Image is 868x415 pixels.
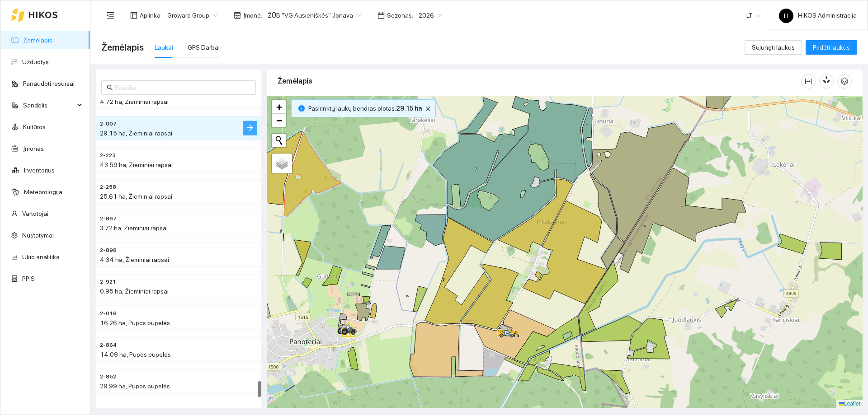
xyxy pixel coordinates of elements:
[387,10,413,20] span: Sezonas :
[101,40,144,55] span: Žemėlapis
[22,210,48,217] a: Vartotojai
[276,101,282,112] span: +
[100,319,170,326] span: 16.26 ha, Pupos pupelės
[234,12,241,19] span: shop
[100,214,117,223] span: 2-897
[23,80,75,87] a: Panaudoti resursai
[745,44,802,51] a: Sujungti laukus
[423,103,434,114] button: close
[806,44,857,51] a: Pridėti laukus
[396,105,422,112] b: 29.15 ha
[243,121,257,135] button: arrow-right
[100,246,117,255] span: 2-898
[130,12,137,19] span: layout
[377,12,385,19] span: calendar
[100,288,169,295] span: 0.95 ha, Žieminiai rapsai
[188,42,220,52] div: GPS Darbai
[801,74,816,89] button: column-width
[100,151,116,160] span: 2-223
[106,11,114,19] span: menu-fold
[22,58,49,65] a: Užduotys
[802,78,815,85] span: column-width
[100,341,117,350] span: 2-864
[100,351,171,358] span: 14.09 ha, Pupos pupelės
[276,115,282,126] span: −
[272,114,286,127] a: Zoom out
[100,309,117,318] span: 2-016
[839,401,860,407] a: Leaflet
[115,83,250,93] input: Paieška
[100,256,169,263] span: 4.34 ha, Žieminiai rapsai
[100,224,168,232] span: 3.72 ha, Žieminiai rapsai
[100,193,172,200] span: 25.61 ha, Žieminiai rapsai
[100,130,172,137] span: 29.15 ha, Žieminiai rapsai
[752,42,795,52] span: Sujungti laukus
[423,106,433,112] span: close
[298,105,305,112] span: info-circle
[100,373,116,381] span: 2-852
[243,10,262,20] span: Įmonė :
[813,42,850,52] span: Pridėti laukus
[24,188,62,196] a: Meteorologija
[278,68,801,94] div: Žemėlapis
[100,98,169,105] span: 4.72 ha, Žieminiai rapsai
[745,40,802,55] button: Sujungti laukus
[22,253,60,261] a: Ūkio analitika
[746,9,761,22] span: LT
[784,9,788,23] span: H
[100,382,170,390] span: 29.99 ha, Pupos pupelės
[107,84,113,91] span: search
[167,9,217,22] span: Groward Group
[23,123,46,131] a: Kultūros
[101,6,119,24] button: menu-fold
[100,278,116,286] span: 2-921
[272,134,286,147] button: Initiate a new search
[23,37,52,44] a: Žemėlapis
[419,9,442,22] span: 2026
[22,232,54,239] a: Nustatymai
[308,103,422,113] span: Pasirinktų laukų bendras plotas :
[100,183,116,191] span: 2-258
[268,9,361,22] span: ŽŪB "VG Ausieniškės" Jonava
[24,167,55,174] a: Inventorius
[806,40,857,55] button: Pridėti laukus
[22,275,35,282] a: PPIS
[100,161,173,168] span: 43.59 ha, Žieminiai rapsai
[155,42,173,52] div: Laukai
[23,145,44,152] a: Įmonės
[272,154,292,173] a: Layers
[100,120,117,128] span: 2-007
[23,96,75,114] span: Sandėlis
[140,10,162,20] span: Aplinka :
[779,12,857,19] span: HIKOS Administracija
[272,100,286,114] a: Zoom in
[246,124,254,133] span: arrow-right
